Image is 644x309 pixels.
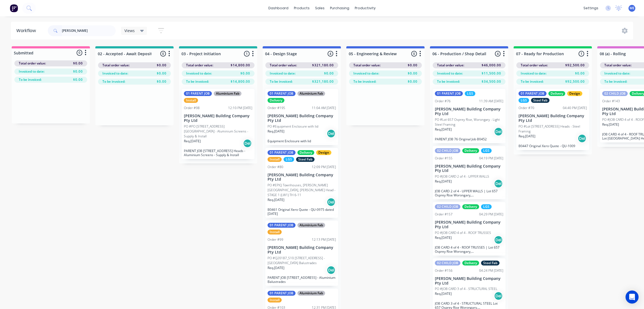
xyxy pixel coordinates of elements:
span: $0.00 [73,61,83,66]
p: Req. [DATE] [435,235,452,240]
div: 01 PARENT JOB [268,223,296,228]
div: LGS [481,204,492,209]
span: To be invoiced: [102,79,125,84]
p: Equipment Enclosure with lid [268,139,336,143]
div: Order #143 [602,99,620,104]
span: $0.00 [240,71,250,76]
div: Del [494,236,503,244]
div: Aluminium Fab [297,91,325,96]
p: Req. [DATE] [184,139,201,144]
p: PO #Q20187_510 [STREET_ADDRESS] - [GEOGRAPHIC_DATA] Balustrades [268,256,336,265]
p: [PERSON_NAME] Building Company Pty Ltd [519,114,587,123]
span: To be invoiced: [604,79,627,84]
span: Views [124,28,135,33]
div: 01 PARENT JOBAluminium FabDeliveryOrder #19511:04 AM [DATE][PERSON_NAME] Building Company Pty Ltd... [265,89,338,145]
p: PARENT JOB [STREET_ADDRESS] - Aluminium Balustrades [268,276,336,284]
div: 04:40 PM [DATE] [563,106,587,110]
div: Steel Fab [481,261,500,265]
div: 11:04 AM [DATE] [312,106,336,110]
span: $321,180.00 [312,63,334,68]
p: JOB CARD 4 of 4 - ROOF TRUSSES | Lot 657 Osprey Rise Worongary, [GEOGRAPHIC_DATA] Original Xero Q... [435,245,503,254]
div: Del [327,198,335,206]
div: LGS [519,98,529,103]
span: Invoiced to date: [102,71,128,76]
span: Total order value: [186,63,213,68]
span: To be invoiced: [437,79,460,84]
div: 01 PARENT JOBAluminium FabInstallOrder #9912:13 PM [DATE][PERSON_NAME] Building Company Pty LtdPO... [265,221,338,286]
div: Del [327,129,335,138]
div: productivity [352,4,378,12]
p: PARENT JOB [STREET_ADDRESS] Heads - Aluminium Screens - Supply & Install [184,149,252,157]
div: 02 CHILD JOB [435,204,460,209]
div: sales [312,4,327,12]
span: Total order value: [437,63,464,68]
div: 01 PARENT JOBDeliveryDesignInstallLGSSteel FabOrder #8012:09 PM [DATE][PERSON_NAME] Building Comp... [265,148,338,218]
div: Del [494,292,503,300]
p: [PERSON_NAME] Building Company Pty Ltd [268,245,336,255]
span: Total order value: [19,61,46,66]
p: JOB CARD 2 of 4 - UPPER WALLS | Lot 657 Osprey Rise Worongary, [GEOGRAPHIC_DATA] Original Xero Qu... [435,189,503,197]
p: Req. [DATE] [435,127,452,132]
div: Steel Fab [531,98,549,103]
div: Delivery [462,204,479,209]
div: Order #156 [435,268,453,273]
div: Del [327,266,335,274]
span: $0.00 [73,77,83,82]
div: 02 CHILD JOB [602,91,628,96]
div: 04:24 PM [DATE] [479,268,503,273]
span: Invoiced to date: [19,69,45,74]
span: Invoiced to date: [521,71,546,76]
div: Delivery [462,261,479,265]
div: Order #76 [435,99,451,104]
div: 12:10 PM [DATE] [228,106,252,110]
span: $0.00 [157,71,167,76]
span: To be invoiced: [521,79,544,84]
span: Invoiced to date: [270,71,296,76]
div: 02 CHILD JOB [435,261,460,265]
p: PARENT JOB 76 Original Job B0452 [435,137,503,141]
div: Install [268,230,282,234]
span: Total order value: [270,63,297,68]
div: Delivery [297,150,314,155]
p: B0461 Original Xero Quote - QU-0975 dated [DATE] [268,208,336,216]
div: 11:39 AM [DATE] [479,99,503,104]
span: Total order value: [521,63,548,68]
div: Del [578,134,586,143]
span: $0.00 [408,71,417,76]
span: $11,500.00 [482,71,501,76]
span: $92,500.00 [565,79,585,84]
p: Req. [DATE] [268,265,284,270]
p: [PERSON_NAME] Building Company Pty Ltd [435,107,503,116]
div: LGS [481,148,492,153]
div: products [291,4,312,12]
div: Del [494,179,503,188]
span: $14,800.00 [231,79,250,84]
div: Install [184,98,198,103]
div: Aluminium Fab [297,223,325,228]
span: To be invoiced: [270,79,293,84]
span: To be invoiced: [353,79,376,84]
div: 02 CHILD JOBDeliveryLGSOrder #15504:19 PM [DATE][PERSON_NAME] Building Company Pty LtdPO #JOB CAR... [433,146,505,200]
div: purchasing [327,4,352,12]
div: 01 PARENT JOB [184,91,212,96]
span: To be invoiced: [19,77,42,82]
span: $0.00 [408,79,417,84]
span: ME [630,6,634,11]
p: [PERSON_NAME] Building Company Pty Ltd [435,164,503,173]
span: $46,000.00 [482,63,501,68]
p: PO #Lot 657 Osprey Rise, Worongary - Light Steel Framing [435,117,503,127]
p: Req. [DATE] [268,129,284,134]
p: [PERSON_NAME] Building Company Pty Ltd [435,220,503,229]
p: PO #PO [STREET_ADDRESS][GEOGRAPHIC_DATA] - Aluminium Screens - Supply & Install [184,124,252,139]
span: $0.00 [324,71,334,76]
div: 01 PARENT JOB [268,291,296,296]
span: Invoiced to date: [604,71,630,76]
p: PO #EPIQ Townhouses, [PERSON_NAME][GEOGRAPHIC_DATA], [PERSON_NAME] Head - STAGE 1 (LW1) TH 6-11 [268,183,336,197]
span: Invoiced to date: [186,71,212,76]
div: 04:19 PM [DATE] [479,156,503,161]
div: 01 PARENT JOB [435,91,463,96]
p: PO #JOB CARD 4 of 4 - ROOF TRUSSES [435,230,491,235]
div: Delivery [462,148,479,153]
div: 02 CHILD JOBDeliveryLGSOrder #15704:29 PM [DATE][PERSON_NAME] Building Company Pty LtdPO #JOB CAR... [433,202,505,256]
div: Del [494,127,503,136]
